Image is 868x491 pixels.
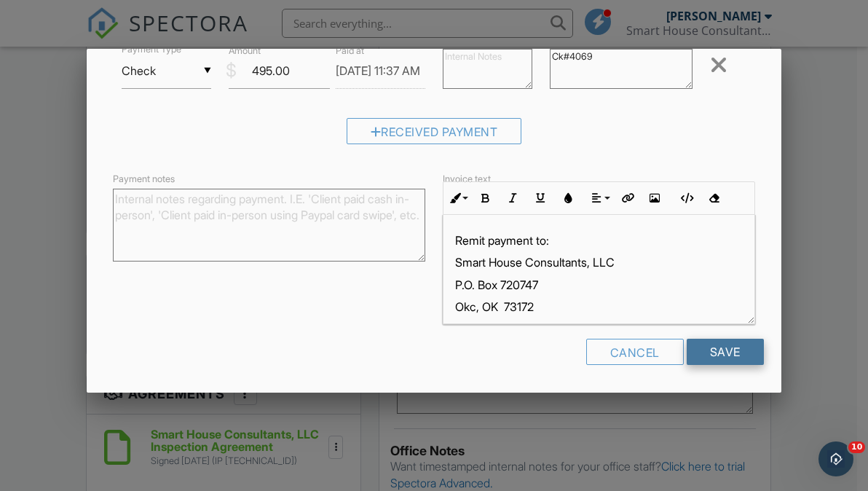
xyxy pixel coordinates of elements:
button: Code View [672,184,700,212]
button: Clear Formatting [700,184,727,212]
input: Save [687,339,764,365]
button: Inline Style [443,184,471,212]
label: Invoice text [443,173,491,186]
button: Bold (Ctrl+B) [471,184,499,212]
div: Cancel [586,339,684,365]
p: P.O. Box 720747 [455,277,743,293]
div: $ [226,58,237,83]
p: Remit payment to: [455,232,743,248]
button: Align [585,184,613,212]
button: Underline (Ctrl+U) [526,184,554,212]
span: 10 [848,441,865,453]
button: Italic (Ctrl+I) [499,184,526,212]
div: Received Payment [347,118,522,144]
label: Paid at [336,44,364,58]
textarea: Ck#4069 [550,49,693,89]
button: Colors [554,184,582,212]
button: Insert Link (Ctrl+K) [613,184,641,212]
label: Payment Type [122,43,181,56]
p: Okc, OK 73172 [455,299,743,315]
button: Insert Image (Ctrl+P) [641,184,668,212]
a: Received Payment [347,128,522,143]
p: Smart House Consultants, LLC [455,254,743,270]
label: Payment notes [113,173,175,186]
iframe: Intercom live chat [818,441,853,476]
label: Amount [229,44,261,58]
